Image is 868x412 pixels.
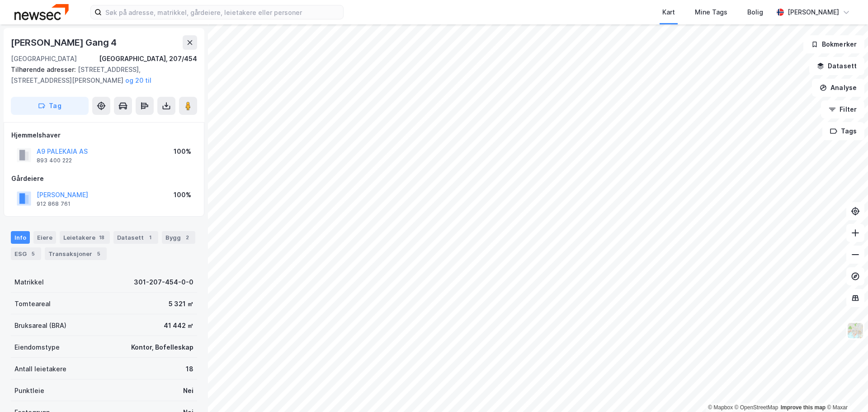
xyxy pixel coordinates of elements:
button: Tags [822,122,864,140]
div: Bruksareal (BRA) [14,320,66,331]
button: Bokmerker [803,35,864,53]
div: 301-207-454-0-0 [134,277,193,288]
div: Tomteareal [14,298,51,309]
div: [STREET_ADDRESS], [STREET_ADDRESS][PERSON_NAME] [11,64,190,86]
span: Tilhørende adresser: [11,66,78,73]
button: Tag [11,97,89,115]
div: 18 [186,364,193,374]
div: Eiendomstype [14,342,60,353]
div: 912 868 761 [37,200,71,208]
div: Leietakere [60,231,110,244]
button: Datasett [809,57,864,75]
a: Improve this map [781,404,826,411]
div: Antall leietakere [14,364,66,374]
div: 5 [94,249,103,258]
div: 18 [97,233,106,242]
button: Filter [821,100,864,118]
div: Hjemmelshaver [11,130,197,141]
div: 1 [146,233,155,242]
div: [GEOGRAPHIC_DATA] [11,53,77,64]
button: Analyse [812,79,864,97]
div: 100% [174,146,191,157]
div: [GEOGRAPHIC_DATA], 207/454 [99,53,197,64]
div: Bygg [162,231,195,244]
a: Mapbox [708,404,733,411]
div: Gårdeiere [11,173,197,184]
div: 5 [28,249,38,258]
div: ESG [11,247,41,260]
div: Datasett [113,231,158,244]
div: Punktleie [14,385,44,396]
div: [PERSON_NAME] Gang 4 [11,35,118,50]
div: Nei [183,385,193,396]
iframe: Chat Widget [823,369,868,412]
div: 2 [183,233,192,242]
div: Bolig [747,7,763,18]
a: OpenStreetMap [735,404,778,411]
div: Transaksjoner [45,247,107,260]
div: Matrikkel [14,277,44,288]
div: [PERSON_NAME] [788,7,839,18]
img: Z [847,322,864,339]
div: 893 400 222 [37,157,72,164]
div: Info [11,231,30,244]
div: 100% [174,189,191,200]
div: Kart [662,7,675,18]
div: Eiere [33,231,56,244]
div: Mine Tags [695,7,727,18]
div: 41 442 ㎡ [164,320,193,331]
div: Kontor, Bofelleskap [131,342,193,353]
input: Søk på adresse, matrikkel, gårdeiere, leietakere eller personer [102,5,343,19]
div: 5 321 ㎡ [169,298,193,309]
img: newsec-logo.f6e21ccffca1b3a03d2d.png [14,4,69,20]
